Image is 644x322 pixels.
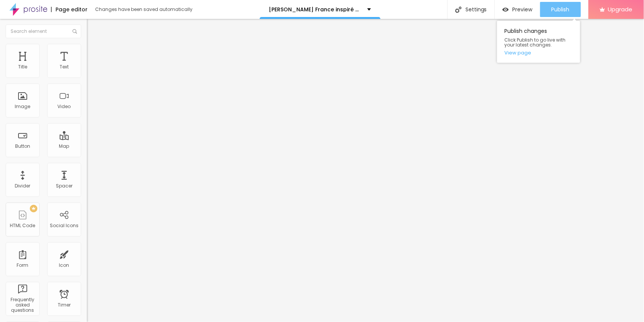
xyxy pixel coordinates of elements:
[58,302,71,308] div: Timer
[269,7,362,12] p: [PERSON_NAME] France inspiré par les champions, conçu pour la vie de tous les jours
[15,144,30,149] div: Button
[552,6,570,12] span: Publish
[58,104,71,109] div: Video
[15,104,31,109] div: Image
[50,223,79,228] div: Social Icons
[87,19,644,322] iframe: Editor
[505,37,573,47] span: Click Publish to go live with your latest changes.
[8,297,37,313] div: Frequently asked questions
[540,2,581,17] button: Publish
[495,2,540,17] button: Preview
[455,6,462,13] img: Icone
[17,263,29,268] div: Form
[59,263,69,268] div: Icon
[72,29,77,34] img: Icone
[497,21,580,63] div: Publish changes
[95,7,193,12] div: Changes have been saved automatically
[513,6,533,12] span: Preview
[10,223,35,228] div: HTML Code
[59,144,69,149] div: Map
[60,64,69,70] div: Text
[18,64,27,70] div: Title
[6,25,81,38] input: Search element
[51,7,88,12] div: Page editor
[608,6,633,12] span: Upgrade
[56,183,72,189] div: Spacer
[502,6,509,13] img: view-1.svg
[505,50,573,55] a: View page
[15,183,31,189] div: Divider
